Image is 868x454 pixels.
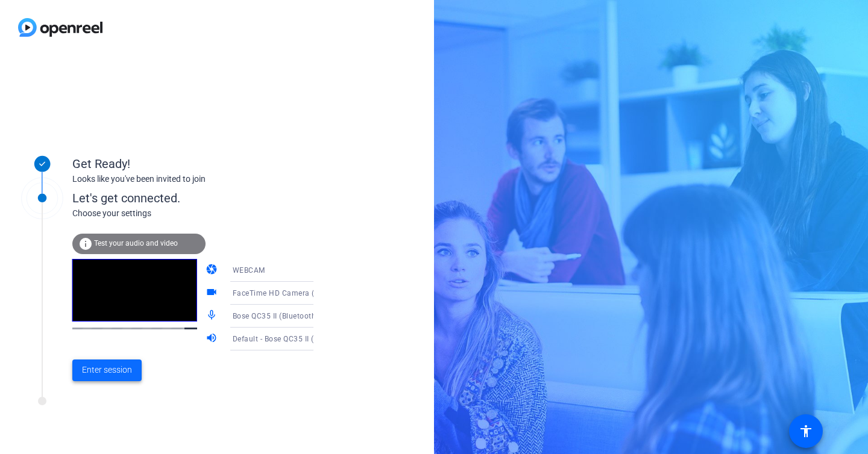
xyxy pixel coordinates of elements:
[72,359,142,381] button: Enter session
[72,173,313,185] div: Looks like you've been invited to join
[82,364,132,376] span: Enter session
[72,155,313,173] div: Get Ready!
[206,263,220,278] mat-icon: camera
[206,309,220,323] mat-icon: mic_none
[78,237,93,251] mat-icon: info
[233,266,265,275] span: WEBCAM
[94,239,178,247] span: Test your audio and video
[72,207,338,220] div: Choose your settings
[233,288,357,297] span: FaceTime HD Camera (1C1C:B782)
[233,312,319,320] span: Bose QC35 II (Bluetooth)
[233,334,351,343] span: Default - Bose QC35 II (Bluetooth)
[206,332,220,346] mat-icon: volume_up
[799,424,813,438] mat-icon: accessibility
[72,189,338,207] div: Let's get connected.
[206,286,220,300] mat-icon: videocam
